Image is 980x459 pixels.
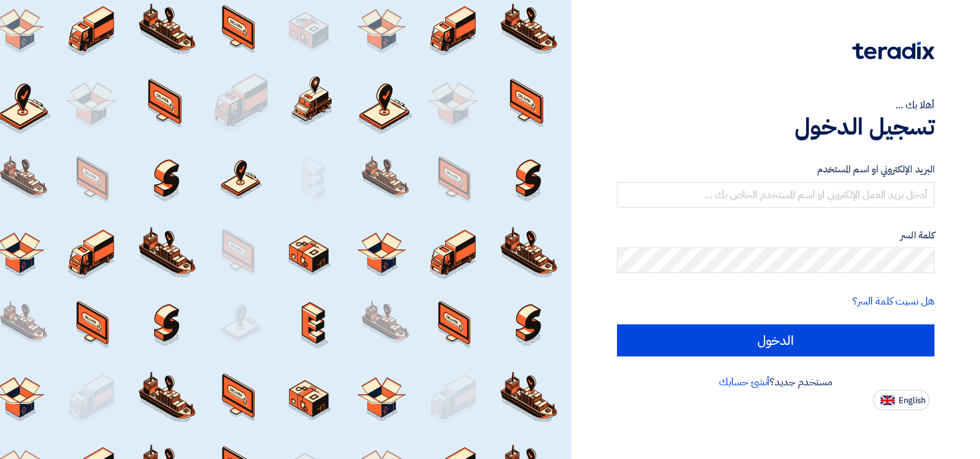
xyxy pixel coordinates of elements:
[719,374,770,390] a: أنشئ حسابك
[617,374,934,390] div: مستخدم جديد؟
[899,396,925,405] span: English
[617,182,934,208] input: أدخل بريد العمل الإلكتروني او اسم المستخدم الخاص بك ...
[617,113,934,141] h1: تسجيل الدخول
[617,228,934,243] label: كلمة السر
[852,42,934,60] img: Teradix logo
[852,294,934,309] a: هل نسيت كلمة السر؟
[873,390,929,410] button: English
[617,162,934,177] label: البريد الإلكتروني او اسم المستخدم
[617,324,934,356] input: الدخول
[617,97,934,113] div: أهلا بك ...
[881,396,895,405] img: en-US.png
